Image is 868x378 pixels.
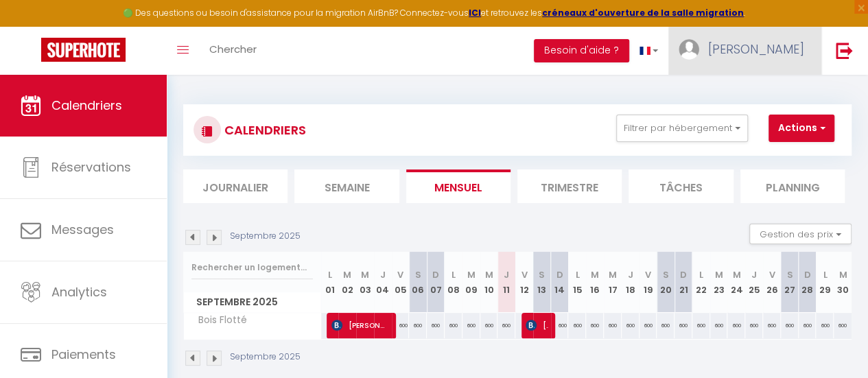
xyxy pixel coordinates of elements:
abbr: M [715,268,723,281]
a: ICI [469,7,481,19]
th: 18 [622,252,640,313]
span: Paiements [51,346,116,363]
span: Réservations [51,158,131,176]
th: 23 [710,252,728,313]
img: ... [679,39,699,60]
th: 07 [427,252,445,313]
div: 600 [799,313,817,338]
div: 600 [392,313,410,338]
li: Mensuel [406,169,511,203]
abbr: S [786,268,793,281]
th: 24 [727,252,745,313]
abbr: M [343,268,351,281]
span: Chercher [209,42,257,56]
button: Filtrer par hébergement [616,115,748,142]
span: Calendriers [51,97,122,114]
span: Bois Flotté [186,313,250,328]
div: 600 [763,313,781,338]
p: Septembre 2025 [230,230,301,243]
span: Analytics [51,283,107,300]
th: 06 [409,252,427,313]
th: 29 [816,252,834,313]
img: logout [836,42,853,59]
th: 12 [515,252,533,313]
div: 600 [462,313,480,338]
th: 30 [834,252,852,313]
img: Super Booking [41,38,126,62]
th: 14 [551,252,569,313]
abbr: V [397,268,403,281]
abbr: M [361,268,369,281]
th: 05 [392,252,410,313]
th: 09 [462,252,480,313]
th: 26 [763,252,781,313]
a: Chercher [199,27,267,75]
abbr: S [663,268,669,281]
th: 25 [745,252,763,313]
abbr: M [484,268,493,281]
abbr: L [451,268,456,281]
th: 20 [657,252,675,313]
abbr: L [327,268,331,281]
th: 03 [356,252,374,313]
div: 600 [710,313,728,338]
div: 600 [427,313,445,338]
th: 08 [445,252,462,313]
abbr: L [699,268,703,281]
div: 600 [727,313,745,338]
th: 16 [586,252,604,313]
input: Rechercher un logement... [191,255,313,280]
div: 600 [657,313,675,338]
a: créneaux d'ouverture de la salle migration [542,7,744,19]
th: 11 [497,252,515,313]
abbr: V [645,268,651,281]
abbr: L [823,268,827,281]
li: Journalier [183,169,288,203]
div: 600 [480,313,498,338]
th: 17 [604,252,622,313]
div: 600 [445,313,462,338]
abbr: D [680,268,687,281]
button: Ouvrir le widget de chat LiveChat [11,5,52,47]
abbr: V [521,268,527,281]
abbr: J [504,268,509,281]
abbr: S [415,268,421,281]
button: Besoin d'aide ? [534,39,629,62]
div: 600 [745,313,763,338]
p: Septembre 2025 [230,351,301,364]
h3: CALENDRIERS [221,115,306,145]
th: 02 [338,252,356,313]
th: 28 [799,252,817,313]
div: 600 [834,313,852,338]
div: 600 [640,313,657,338]
span: [PERSON_NAME] [708,40,804,58]
abbr: D [432,268,439,281]
abbr: S [539,268,545,281]
div: 600 [816,313,834,338]
th: 21 [675,252,692,313]
div: 600 [622,313,640,338]
th: 10 [480,252,498,313]
abbr: D [556,268,563,281]
li: Semaine [294,169,399,203]
abbr: M [591,268,599,281]
abbr: M [609,268,617,281]
li: Tâches [629,169,733,203]
span: [PERSON_NAME] [331,312,388,338]
li: Planning [740,169,845,203]
div: 600 [551,313,569,338]
li: Trimestre [517,169,622,203]
th: 19 [640,252,657,313]
abbr: M [732,268,740,281]
div: 600 [497,313,515,338]
div: 600 [409,313,427,338]
div: 600 [586,313,604,338]
div: 600 [604,313,622,338]
button: Gestion des prix [749,224,852,244]
div: 600 [781,313,799,338]
th: 27 [781,252,799,313]
th: 04 [374,252,392,313]
abbr: J [380,268,386,281]
abbr: J [751,268,757,281]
